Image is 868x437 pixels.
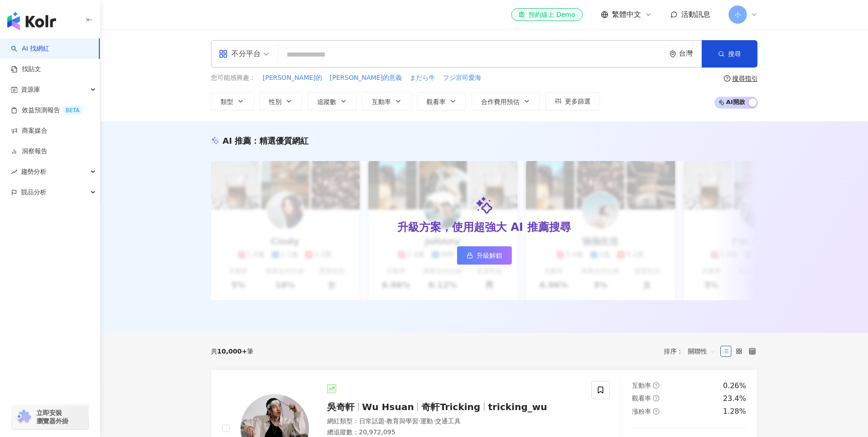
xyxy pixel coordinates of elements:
div: 台灣 [679,50,702,57]
a: 預約線上 Demo [511,8,582,21]
span: 合作費用預估 [481,98,519,105]
span: 更多篩選 [565,98,591,105]
button: [PERSON_NAME]的意義 [329,73,402,83]
span: 精選優質網紅 [259,136,308,146]
div: AI 推薦 ： [223,135,309,146]
span: 教育與學習 [386,417,418,425]
button: 合作費用預估 [472,92,540,110]
button: [PERSON_NAME]的 [262,73,323,83]
a: chrome extension立即安裝 瀏覽器外掛 [12,405,88,429]
button: 互動率 [362,92,411,110]
span: question-circle [653,408,659,415]
a: searchAI 找網紅 [11,44,49,53]
button: 性別 [259,92,302,110]
div: 預約線上 Demo [519,10,575,19]
div: 0.26% [723,381,746,391]
button: 搜尋 [702,40,757,68]
button: 追蹤數 [308,92,357,110]
div: 不分平台 [219,47,261,61]
button: 類型 [211,92,254,110]
span: appstore [219,49,228,58]
span: 漲粉率 [632,408,651,415]
a: 洞察報告 [11,147,47,156]
button: 觀看率 [417,92,466,110]
span: 活動訊息 [681,10,710,19]
a: 商案媒合 [11,126,47,135]
div: 總追蹤數 ： 20,972,095 [327,428,581,437]
span: 資源庫 [21,79,40,100]
span: 觀看率 [632,395,651,402]
span: 類型 [221,98,233,105]
span: 10,000+ [217,348,247,355]
span: 繁體中文 [612,10,641,20]
span: 追蹤數 [317,98,336,105]
span: 吳奇軒 [327,401,354,412]
span: フジ宮司愛海 [443,73,481,83]
span: 小 [734,10,741,20]
img: logo [7,12,56,30]
button: 更多篩選 [545,92,600,110]
span: 互動率 [372,98,391,105]
div: 排序： [664,344,720,359]
span: Wu Hsuan [362,401,414,412]
a: 效益預測報告BETA [11,106,83,115]
div: 網紅類型 ： [327,417,581,426]
span: 搜尋 [728,50,741,57]
img: chrome extension [15,410,32,424]
span: · [385,417,386,425]
span: question-circle [653,382,659,389]
button: まだら牛 [409,73,436,83]
span: 互動率 [632,382,651,389]
span: · [433,417,435,425]
span: 趨勢分析 [21,161,46,182]
span: rise [11,169,17,175]
span: 您可能感興趣： [211,73,256,83]
span: [PERSON_NAME]的 [263,73,322,83]
div: 1.28% [723,406,746,416]
span: 日常話題 [359,417,385,425]
span: まだら牛 [410,73,435,83]
span: 關聯性 [688,344,715,359]
span: 性別 [269,98,282,105]
div: 23.4% [723,394,746,404]
span: · [418,417,420,425]
span: [PERSON_NAME]的意義 [330,73,402,83]
span: question-circle [653,395,659,401]
span: 運動 [420,417,433,425]
a: 找貼文 [11,65,41,74]
span: environment [669,51,676,57]
button: フジ宮司愛海 [442,73,482,83]
span: 觀看率 [426,98,446,105]
span: 競品分析 [21,182,46,203]
span: question-circle [724,75,730,82]
div: 升級方案，使用超強大 AI 推薦搜尋 [397,220,570,235]
span: tricking_wu [488,401,547,412]
span: 升級解鎖 [477,252,502,259]
span: 立即安裝 瀏覽器外掛 [36,409,68,425]
span: 交通工具 [435,417,461,425]
span: 奇軒Tricking [421,401,480,412]
a: 升級解鎖 [457,246,512,265]
div: 共 筆 [211,348,254,355]
div: 搜尋指引 [732,75,758,82]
